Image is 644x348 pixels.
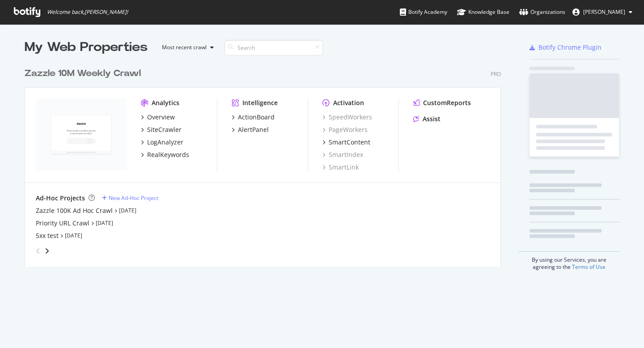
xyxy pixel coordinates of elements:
[25,67,144,80] a: Zazzle 10M Weekly Crawl
[333,98,364,107] div: Activation
[147,125,182,134] div: SiteCrawler
[565,5,640,19] button: [PERSON_NAME]
[400,8,447,17] div: Botify Academy
[238,113,275,122] div: ActionBoard
[232,113,275,122] a: ActionBoard
[491,70,501,78] div: Pro
[141,113,175,122] a: Overview
[538,43,602,52] div: Botify Chrome Plugin
[152,98,179,107] div: Analytics
[141,125,182,134] a: SiteCrawler
[242,98,278,107] div: Intelligence
[423,115,441,123] div: Assist
[25,56,508,267] div: grid
[65,232,82,239] a: [DATE]
[518,251,619,271] div: By using our Services, you are agreeing to the
[44,246,50,255] div: angle-right
[25,67,141,80] div: Zazzle 10M Weekly Crawl
[102,194,158,202] a: New Ad-Hoc Project
[423,98,471,107] div: CustomReports
[457,8,509,17] div: Knowledge Base
[47,8,128,16] span: Welcome back, [PERSON_NAME] !
[36,219,89,228] a: Priority URL Crawl
[36,206,113,215] a: Zazzle 100K Ad Hoc Crawl
[530,43,602,52] a: Botify Chrome Plugin
[413,115,441,123] a: Assist
[96,219,113,227] a: [DATE]
[147,113,175,122] div: Overview
[109,194,158,202] div: New Ad-Hoc Project
[329,138,370,147] div: SmartContent
[583,8,625,16] span: Colin Ma
[413,98,471,107] a: CustomReports
[322,163,359,172] a: SmartLink
[238,125,269,134] div: AlertPanel
[322,125,368,134] a: PageWorkers
[147,138,183,147] div: LogAnalyzer
[32,244,44,258] div: angle-left
[141,150,189,159] a: RealKeywords
[232,125,269,134] a: AlertPanel
[36,194,85,203] div: Ad-Hoc Projects
[519,8,565,17] div: Organizations
[36,231,59,240] a: 5xx test
[25,38,148,56] div: My Web Properties
[141,138,183,147] a: LogAnalyzer
[572,263,606,271] a: Terms of Use
[322,150,363,159] a: SmartIndex
[119,207,136,214] a: [DATE]
[322,113,372,122] a: SpeedWorkers
[147,150,189,159] div: RealKeywords
[162,45,207,50] div: Most recent crawl
[36,98,127,171] img: zazzle.com
[155,40,217,55] button: Most recent crawl
[322,138,370,147] a: SmartContent
[225,40,323,55] input: Search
